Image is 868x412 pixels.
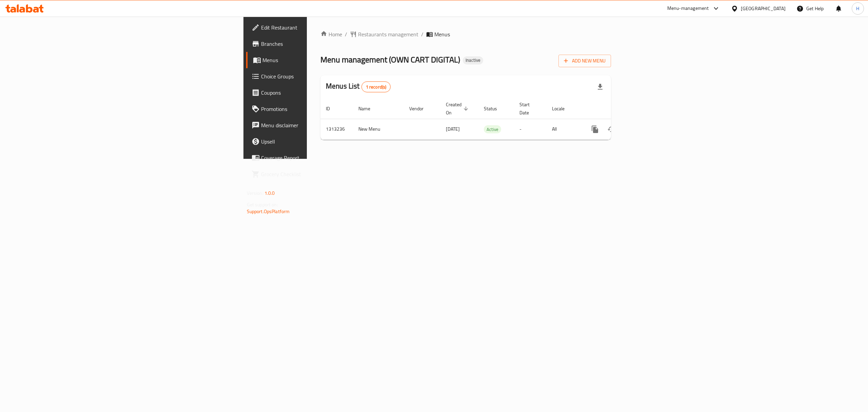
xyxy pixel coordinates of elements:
span: Version: [247,189,263,198]
span: Coverage Report [261,154,383,162]
span: H [856,5,859,12]
span: Menus [434,30,450,38]
span: Menus [262,56,383,64]
div: Export file [592,79,608,95]
a: Branches [246,36,389,52]
span: Menu management ( OWN CART DIGITAL ) [320,52,460,67]
li: / [421,30,423,38]
span: Menu disclaimer [261,121,383,129]
a: Coupons [246,85,389,101]
span: Active [484,126,501,133]
span: Start Date [519,100,538,117]
span: Name [358,105,379,113]
span: Vendor [409,105,432,113]
td: - [514,119,547,139]
button: Change Status [603,121,619,137]
a: Upsell [246,133,389,150]
span: Status [484,105,506,113]
a: Edit Restaurant [246,19,389,36]
a: Support.OpsPlatform [247,207,290,216]
button: more [587,121,603,137]
h2: Menus List [326,81,391,92]
span: ID [326,105,339,113]
button: Add New Menu [558,55,611,67]
div: [GEOGRAPHIC_DATA] [741,5,786,12]
div: Menu-management [667,4,709,13]
td: All [547,119,581,139]
span: 1 record(s) [362,84,391,90]
a: Promotions [246,101,389,117]
span: Get support on: [247,200,278,209]
a: Menus [246,52,389,68]
span: Inactive [463,57,483,63]
span: Coupons [261,89,383,97]
th: Actions [581,98,657,119]
span: Edit Restaurant [261,23,383,32]
span: Created On [446,100,470,117]
nav: breadcrumb [320,30,611,38]
span: Promotions [261,105,383,113]
table: enhanced table [320,98,657,140]
a: Grocery Checklist [246,166,389,182]
span: Upsell [261,137,383,146]
a: Coverage Report [246,150,389,166]
span: 1.0.0 [264,189,275,198]
span: Choice Groups [261,72,383,80]
a: Choice Groups [246,68,389,85]
span: [DATE] [446,125,460,133]
div: Inactive [463,56,483,64]
span: Grocery Checklist [261,170,383,178]
span: Locale [552,105,573,113]
span: Branches [261,40,383,48]
a: Menu disclaimer [246,117,389,133]
span: Add New Menu [564,57,606,65]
